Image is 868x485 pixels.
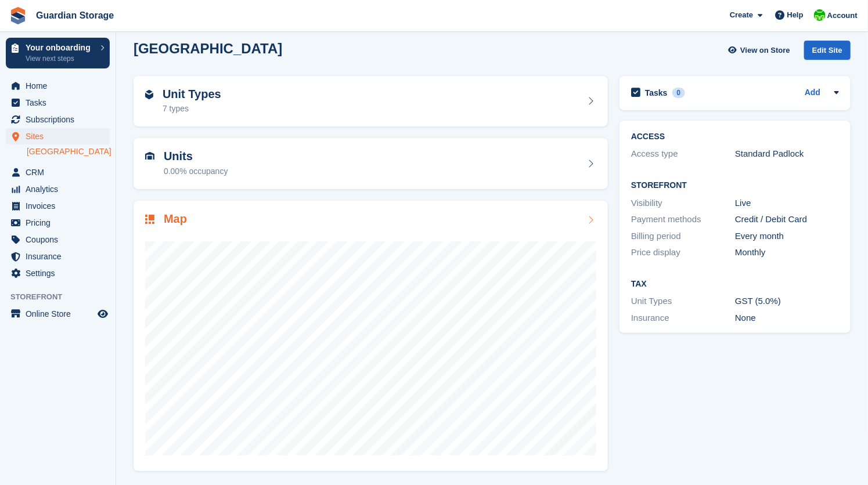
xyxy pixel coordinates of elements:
a: menu [6,198,110,214]
span: CRM [26,164,95,180]
div: Unit Types [631,295,735,308]
div: Monthly [735,246,839,259]
div: Standard Padlock [735,147,839,161]
img: stora-icon-8386f47178a22dfd0bd8f6a31ec36ba5ce8667c1dd55bd0f319d3a0aa187defe.svg [9,7,27,24]
div: None [735,312,839,325]
div: Insurance [631,312,735,325]
h2: Unit Types [163,88,221,101]
a: Add [805,86,820,100]
span: Help [787,9,804,21]
a: menu [6,231,110,248]
div: Live [735,197,839,210]
a: menu [6,111,110,128]
a: menu [6,128,110,144]
div: 0 [672,88,686,98]
div: GST (5.0%) [735,295,839,308]
div: Every month [735,230,839,243]
h2: Map [164,212,187,226]
a: menu [6,306,110,322]
img: Andrew Kinakin [814,9,826,21]
a: [GEOGRAPHIC_DATA] [27,146,110,157]
h2: [GEOGRAPHIC_DATA] [134,41,282,56]
span: Sites [26,128,95,144]
a: Unit Types 7 types [134,76,608,127]
h2: Storefront [631,181,839,190]
a: Guardian Storage [31,6,118,25]
div: Visibility [631,197,735,210]
p: Your onboarding [26,44,95,52]
span: Online Store [26,306,95,322]
h2: Tax [631,280,839,289]
span: Settings [26,265,95,281]
a: menu [6,248,110,265]
p: View next steps [26,53,95,64]
a: menu [6,164,110,180]
a: View on Store [727,41,795,60]
a: Edit Site [804,41,851,64]
a: menu [6,265,110,281]
span: Subscriptions [26,111,95,128]
a: Your onboarding View next steps [6,38,110,68]
span: Insurance [26,248,95,265]
h2: Units [164,150,228,163]
div: Access type [631,147,735,161]
a: menu [6,95,110,111]
span: Analytics [26,181,95,197]
span: Tasks [26,95,95,111]
span: Storefront [10,291,116,303]
div: 0.00% occupancy [164,165,228,178]
span: Create [730,9,753,21]
span: Pricing [26,215,95,231]
div: Payment methods [631,213,735,226]
a: Map [134,201,608,471]
span: Coupons [26,231,95,248]
a: menu [6,215,110,231]
h2: Tasks [645,88,668,98]
img: map-icn-33ee37083ee616e46c38cad1a60f524a97daa1e2b2c8c0bc3eb3415660979fc1.svg [145,215,154,224]
div: Price display [631,246,735,259]
span: Home [26,78,95,94]
span: View on Store [740,45,790,56]
a: menu [6,181,110,197]
div: Billing period [631,230,735,243]
span: Account [827,10,858,21]
img: unit-type-icn-2b2737a686de81e16bb02015468b77c625bbabd49415b5ef34ead5e3b44a266d.svg [145,90,153,99]
img: unit-icn-7be61d7bf1b0ce9d3e12c5938cc71ed9869f7b940bace4675aadf7bd6d80202e.svg [145,152,154,160]
span: Invoices [26,198,95,214]
h2: ACCESS [631,132,839,142]
div: Credit / Debit Card [735,213,839,226]
a: menu [6,78,110,94]
a: Units 0.00% occupancy [134,138,608,189]
div: 7 types [163,103,221,115]
a: Preview store [96,307,110,321]
div: Edit Site [804,41,851,60]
